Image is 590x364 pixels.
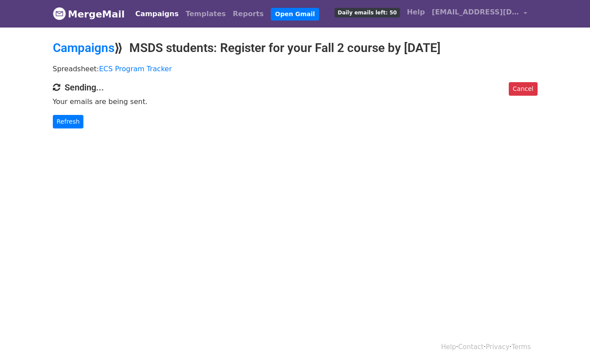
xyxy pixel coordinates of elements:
h2: ⟫ MSDS students: Register for your Fall 2 course by [DATE] [53,41,538,55]
a: Daily emails left: 50 [331,3,403,21]
span: Daily emails left: 50 [335,8,400,17]
a: Terms [511,343,531,351]
a: Contact [458,343,483,351]
p: Spreadsheet: [53,64,538,73]
a: MergeMail [53,5,125,23]
a: Open Gmail [271,8,319,21]
a: Campaigns [53,41,114,55]
a: Help [404,3,428,21]
a: ECS Program Tracker [99,65,172,73]
a: Privacy [486,343,509,351]
a: Refresh [53,115,84,128]
iframe: Chat Widget [546,322,590,364]
p: Your emails are being sent. [53,97,538,106]
h4: Sending... [53,82,538,93]
a: Cancel [509,82,537,96]
img: MergeMail logo [53,7,66,20]
a: [EMAIL_ADDRESS][DOMAIN_NAME] [428,3,531,24]
a: Campaigns [132,5,182,23]
a: Help [441,343,456,351]
span: [EMAIL_ADDRESS][DOMAIN_NAME] [432,7,519,17]
a: Reports [229,5,267,23]
a: Templates [182,5,229,23]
